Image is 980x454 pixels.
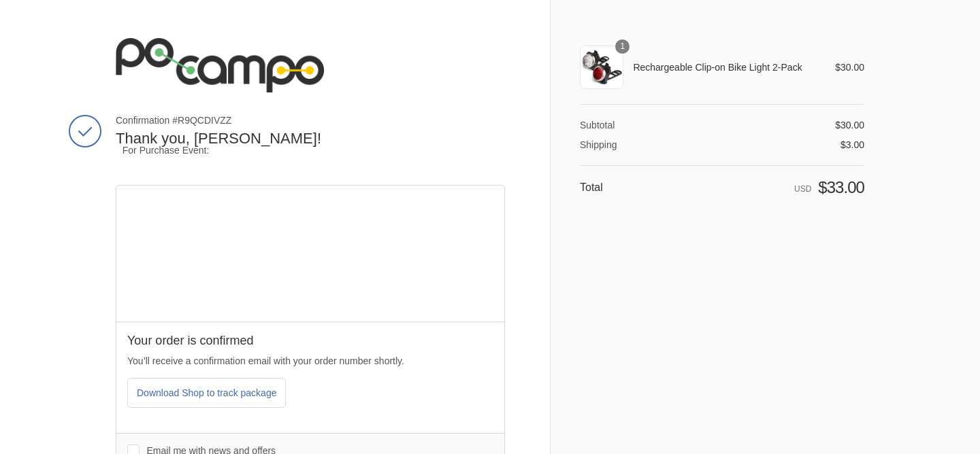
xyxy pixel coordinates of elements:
[116,186,505,321] iframe: Google map displaying pin point of shipping address: Boston, Massachusetts
[116,129,505,149] h2: Thank you, [PERSON_NAME]!
[137,387,276,398] span: Download Shop to track package
[127,333,493,349] h2: Your order is confirmed
[835,120,864,130] span: $30.00
[835,62,864,73] span: $30.00
[580,46,623,89] img: Rechargeable Clip-on Bike Light 2-Pack - Po Campo
[615,39,630,54] span: 1
[840,139,864,150] span: $3.00
[580,181,603,193] span: Total
[116,38,324,92] img: Po Campo
[633,61,816,73] span: Rechargeable Clip-on Bike Light 2-Pack
[127,378,286,408] button: Download Shop to track package
[116,114,505,126] span: Confirmation #R9QCDIVZZ
[818,178,864,196] span: $33.00
[116,153,116,154] img: track-sale-pixel
[580,119,667,131] th: Subtotal
[127,354,493,368] p: You’ll receive a confirmation email with your order number shortly.
[116,186,504,321] div: Google map displaying pin point of shipping address: Boston, Massachusetts
[794,184,811,194] span: USD
[116,144,505,156] div: For Purchase Event:
[580,139,617,150] span: Shipping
